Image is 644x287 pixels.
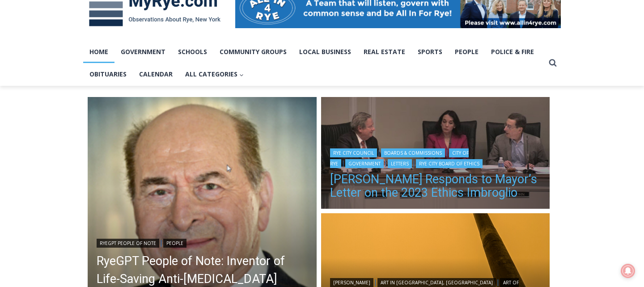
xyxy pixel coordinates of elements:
div: | [97,237,308,248]
span: Intern @ [DOMAIN_NAME] [234,89,415,109]
div: Apply Now <> summer and RHS senior internships available [226,0,423,87]
a: Home [83,41,114,63]
a: [PERSON_NAME] [330,278,373,287]
a: Police & Fire [485,41,540,63]
button: Child menu of All Categories [179,63,250,85]
a: Local Business [293,41,357,63]
a: Government [345,159,384,168]
a: People [449,41,485,63]
a: Rye City Board of Ethics [416,159,483,168]
a: Schools [172,41,213,63]
a: Read More Henderson Responds to Mayor’s Letter on the 2023 Ethics Imbroglio [321,97,550,211]
a: Obituaries [83,63,133,85]
a: Letters [388,159,412,168]
a: RyeGPT People of Note [97,239,159,248]
nav: Primary Navigation [83,41,545,86]
a: Intern @ [DOMAIN_NAME] [215,87,433,111]
button: View Search Form [545,55,561,71]
a: Calendar [133,63,179,85]
a: Rye City Council [330,148,377,157]
a: People [163,239,186,248]
a: [PERSON_NAME] Responds to Mayor’s Letter on the 2023 Ethics Imbroglio [330,173,541,199]
a: Real Estate [357,41,411,63]
img: (PHOTO: Councilmembers Bill Henderson, Julie Souza and Mayor Josh Cohn during the City Council me... [321,97,550,211]
a: Sports [411,41,449,63]
div: | | | | | [330,147,541,168]
a: Community Groups [213,41,293,63]
a: Art in [GEOGRAPHIC_DATA], [GEOGRAPHIC_DATA] [377,278,496,287]
a: City of Rye [330,148,469,168]
a: Boards & Commissions [381,148,445,157]
a: Government [114,41,172,63]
